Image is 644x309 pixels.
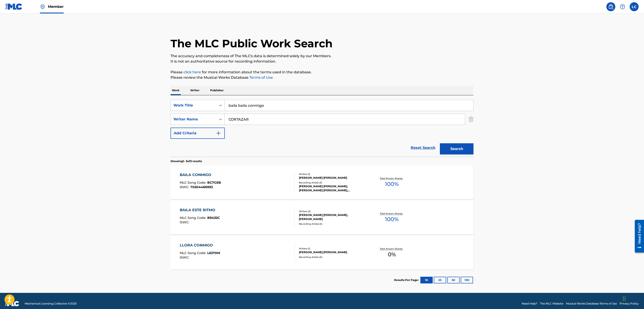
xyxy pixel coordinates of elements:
p: The accuracy and completeness of The MLC's data is determined solely by our Members. [171,53,473,59]
div: BAILA CONMIGO [180,172,221,178]
a: Musical Works Database Terms of Use [566,302,617,306]
a: Reset Search [408,143,438,153]
div: Recording Artists ( 3 ) [299,181,367,184]
a: click here [184,70,201,74]
span: T0504466992 [190,185,213,189]
a: Public Search [606,2,615,11]
span: B9432C [207,216,220,220]
p: It is not an authoritative source for recording information. [171,59,473,64]
h1: The MLC Public Work Search [171,37,333,50]
p: Total Known Shares: [380,177,404,180]
a: LLORA CONMIGOMLC Song Code:L6270MISWC:Writers (1)[PERSON_NAME] [PERSON_NAME]Recording Artists (0)... [171,236,473,270]
span: 0 % [388,250,396,259]
img: Delete Criterion [469,114,473,125]
div: Recording Artists ( 0 ) [299,255,367,259]
img: help [620,4,625,9]
p: Results Per Page: [394,278,420,282]
div: Writers ( 1 ) [299,247,367,250]
a: Need Help? [522,302,537,306]
span: MLC Song Code : [180,216,207,220]
button: 50 [447,277,460,283]
span: 100 % [385,215,399,223]
div: Recording Artists ( 0 ) [299,222,367,226]
p: Showing 1 - 3 of 3 results [171,159,202,163]
button: 25 [434,277,446,283]
a: The MLC Website [540,302,563,306]
p: Publisher [209,86,225,95]
p: Writer [189,86,201,95]
p: Total Known Shares: [380,212,404,215]
div: LLORA CONMIGO [180,243,220,248]
div: Writers ( 2 ) [299,210,367,213]
button: Add Criteria [171,128,225,139]
img: 9d2ae6d4665cec9f34b9.svg [216,131,221,136]
p: Total Known Shares: [380,247,404,250]
span: ISWC : [180,185,190,189]
a: Terms of Use [249,75,273,80]
button: Search [440,143,473,154]
p: Work [171,86,181,95]
div: Work Title [173,103,214,108]
span: ISWC : [180,255,190,259]
a: BAILA ESTE RITMOMLC Song Code:B9432CISWC:Writers (2)[PERSON_NAME] [PERSON_NAME], [PERSON_NAME]Rec... [171,201,473,234]
span: Mechanical Licensing Collective © 2025 [25,302,77,306]
div: [PERSON_NAME] [PERSON_NAME] [299,176,367,180]
span: BC7GEB [207,181,221,185]
div: BAILA ESTE RITMO [180,207,220,213]
img: Top Rightsholder [40,4,45,9]
div: Drag [623,292,626,305]
a: Privacy Policy [620,302,639,306]
div: [PERSON_NAME] [PERSON_NAME], [PERSON_NAME] [299,213,367,221]
span: 100 % [385,180,399,188]
iframe: Resource Center [631,218,644,254]
img: logo [5,301,19,306]
form: Search Form [171,100,473,157]
div: Writers ( 1 ) [299,172,367,176]
button: 10 [420,277,433,283]
p: Please for more information about the terms used in the database. [171,70,473,75]
span: MLC Song Code : [180,251,207,255]
img: MLC Logo [5,3,23,10]
p: Please review the Musical Works Database [171,75,473,80]
img: search [608,4,614,9]
span: MLC Song Code : [180,181,207,185]
a: BAILA CONMIGOMLC Song Code:BC7GEBISWC:T0504466992Writers (1)[PERSON_NAME] [PERSON_NAME]Recording ... [171,165,473,199]
span: L6270M [207,251,220,255]
button: 100 [461,277,473,283]
iframe: Chat Widget [622,287,644,309]
span: Member [48,4,64,9]
div: User Menu [630,2,639,11]
div: Writer Name [173,117,214,122]
span: ISWC : [180,220,190,224]
div: Help [618,2,627,11]
div: [PERSON_NAME] [PERSON_NAME] [299,250,367,254]
div: [PERSON_NAME] [PERSON_NAME], [PERSON_NAME] [PERSON_NAME], [PERSON_NAME] [PERSON_NAME] [299,184,367,192]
